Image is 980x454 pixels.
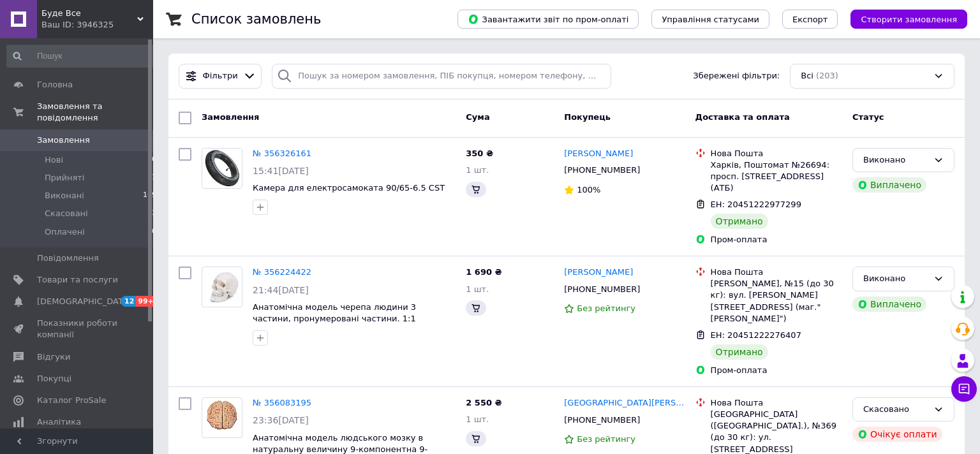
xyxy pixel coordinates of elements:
[852,427,942,442] div: Очікує оплати
[202,397,242,438] a: Фото товару
[45,190,84,201] span: Виконані
[564,267,633,279] a: [PERSON_NAME]
[202,149,242,188] img: Фото товару
[272,64,611,89] input: Пошук за номером замовлення, ПІБ покупця, номером телефону, Email, номером накладної
[782,10,838,29] button: Експорт
[852,297,926,312] div: Виплачено
[863,272,928,286] div: Виконано
[564,148,633,160] a: [PERSON_NAME]
[136,296,157,307] span: 99+
[466,165,489,175] span: 1 шт.
[662,15,759,24] span: Управління статусами
[863,403,928,416] div: Скасовано
[561,281,642,298] div: [PHONE_NUMBER]
[37,351,70,363] span: Відгуки
[202,148,242,189] a: Фото товару
[695,112,790,122] span: Доставка та оплата
[561,162,642,179] div: [PHONE_NUMBER]
[253,398,311,407] a: № 356083195
[466,267,501,277] span: 1 690 ₴
[204,398,241,437] img: Фото товару
[253,302,416,324] a: Анатомічна модель черепа людини 3 частини, пронумеровані частини. 1:1
[466,398,501,407] span: 2 550 ₴
[253,149,311,158] a: № 356326161
[6,45,158,68] input: Пошук
[45,226,85,238] span: Оплачені
[852,112,884,122] span: Статус
[564,112,611,122] span: Покупець
[711,200,801,209] span: ЕН: 20451222977299
[152,172,156,184] span: 1
[850,10,967,29] button: Створити замовлення
[951,376,977,402] button: Чат з покупцем
[37,101,153,124] span: Замовлення та повідомлення
[863,154,928,167] div: Виконано
[37,253,99,264] span: Повідомлення
[852,177,926,193] div: Виплачено
[792,15,828,24] span: Експорт
[37,135,90,146] span: Замовлення
[564,397,685,409] a: [GEOGRAPHIC_DATA][PERSON_NAME]
[711,267,842,278] div: Нова Пошта
[711,214,768,229] div: Отримано
[838,14,967,24] a: Створити замовлення
[457,10,639,29] button: Завантажити звіт по пром-оплаті
[191,11,321,27] h1: Список замовлень
[816,71,838,80] span: (203)
[711,365,842,376] div: Пром-оплата
[711,344,768,360] div: Отримано
[466,284,489,294] span: 1 шт.
[711,159,842,194] div: Харків, Поштомат №26694: просп. [STREET_ADDRESS] (АТБ)
[147,208,156,219] span: 33
[202,272,242,302] img: Фото товару
[41,8,137,19] span: Буде Все
[561,412,642,428] div: [PHONE_NUMBER]
[152,154,156,166] span: 0
[121,296,136,307] span: 12
[651,10,769,29] button: Управління статусами
[37,274,118,286] span: Товари та послуги
[711,397,842,409] div: Нова Пошта
[468,13,628,25] span: Завантажити звіт по пром-оплаті
[693,70,780,82] span: Збережені фільтри:
[37,296,131,307] span: [DEMOGRAPHIC_DATA]
[253,415,309,425] span: 23:36[DATE]
[253,183,445,193] a: Камера для електросамоката 90/65-6.5 CST
[253,285,309,295] span: 21:44[DATE]
[466,112,489,122] span: Cума
[711,278,842,325] div: [PERSON_NAME], №15 (до 30 кг): вул. [PERSON_NAME][STREET_ADDRESS] (маг."[PERSON_NAME]")
[253,267,311,277] a: № 356224422
[37,79,73,91] span: Головна
[41,19,153,31] div: Ваш ID: 3946325
[711,234,842,245] div: Пром-оплата
[577,185,600,194] span: 100%
[152,226,156,238] span: 0
[577,304,635,313] span: Без рейтингу
[143,190,156,201] span: 169
[466,414,489,424] span: 1 шт.
[577,434,635,444] span: Без рейтингу
[861,15,957,24] span: Створити замовлення
[801,70,813,82] span: Всі
[45,154,63,166] span: Нові
[37,373,71,384] span: Покупці
[253,166,309,176] span: 15:41[DATE]
[45,208,88,219] span: Скасовані
[45,172,84,184] span: Прийняті
[203,70,238,82] span: Фільтри
[37,416,81,428] span: Аналітика
[202,112,259,122] span: Замовлення
[37,395,106,406] span: Каталог ProSale
[466,149,493,158] span: 350 ₴
[711,148,842,159] div: Нова Пошта
[711,330,801,340] span: ЕН: 20451222276407
[37,318,118,340] span: Показники роботи компанії
[202,267,242,307] a: Фото товару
